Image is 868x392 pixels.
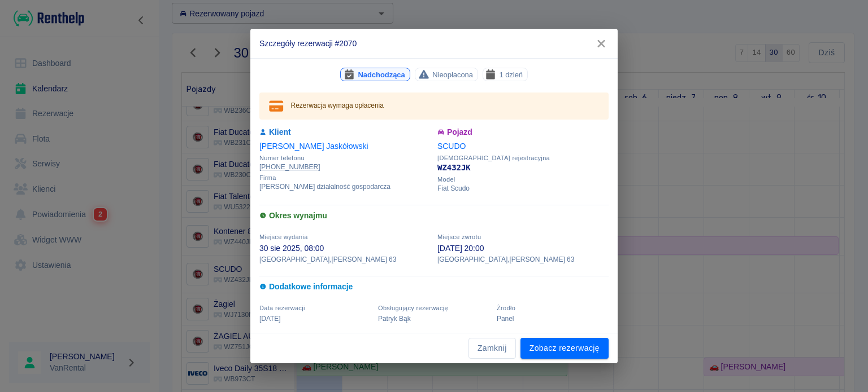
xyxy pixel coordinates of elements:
[437,243,609,254] p: [DATE] 20:00
[437,176,609,183] span: Model
[259,174,431,182] span: Firma
[437,126,609,138] h6: Pojazd
[259,314,371,324] p: [DATE]
[468,338,516,359] button: Zamknij
[494,69,527,81] span: 1 dzień
[437,155,609,162] span: [DEMOGRAPHIC_DATA] rejestracyjna
[259,305,305,311] span: Data rezerwacji
[250,29,618,58] h2: Szczegóły rezerwacji #2070
[259,126,431,138] h6: Klient
[520,338,609,359] a: Zobacz rezerwację
[437,234,481,240] span: Miejsce zwrotu
[437,183,609,193] p: Fiat Scudo
[437,142,466,151] a: SCUDO
[291,96,384,116] div: Rezerwacja wymaga opłacenia
[437,254,609,265] p: [GEOGRAPHIC_DATA] , [PERSON_NAME] 63
[428,69,478,81] span: Nieopłacona
[378,314,490,324] p: Patryk Bąk
[497,305,515,311] span: Żrodło
[259,210,609,222] h6: Okres wynajmu
[259,243,431,254] p: 30 sie 2025, 08:00
[437,162,609,174] p: WZ432JK
[259,281,609,293] h6: Dodatkowe informacje
[378,305,448,311] span: Obsługujący rezerwację
[259,234,308,240] span: Miejsce wydania
[259,142,368,151] a: [PERSON_NAME] Jaskółowski
[353,69,409,81] span: Nadchodząca
[259,163,320,171] tcxspan: Call +48600910026 via 3CX
[259,182,431,192] p: [PERSON_NAME] działalność gospodarcza
[497,314,609,324] p: Panel
[259,155,431,162] span: Numer telefonu
[259,254,431,265] p: [GEOGRAPHIC_DATA] , [PERSON_NAME] 63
